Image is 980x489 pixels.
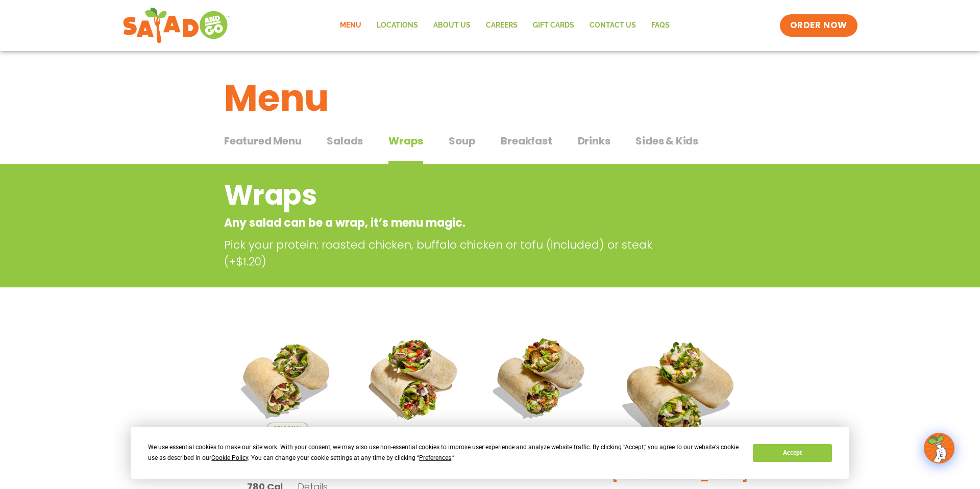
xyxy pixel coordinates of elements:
[224,214,674,231] p: Any salad can be a wrap, it’s menu magic.
[332,14,369,37] a: Menu
[224,70,756,126] h1: Menu
[332,14,677,37] nav: Menu
[753,444,831,462] button: Accept
[635,133,698,149] span: Sides & Kids
[612,322,748,458] img: Product photo for BBQ Ranch Wrap
[224,236,678,270] p: Pick your protein: roasted chicken, buffalo chicken or tofu (included) or steak (+$1.20)
[525,14,582,37] a: GIFT CARDS
[582,14,644,37] a: Contact Us
[388,133,423,149] span: Wraps
[369,14,426,37] a: Locations
[122,5,230,46] img: new-SAG-logo-768×292
[148,442,741,463] div: We use essential cookies to make our site work. With your consent, we may also use non-essential ...
[449,133,475,149] span: Soup
[131,427,849,479] div: Cookie Consent Prompt
[426,14,478,37] a: About Us
[780,14,857,37] a: ORDER NOW
[232,322,343,433] img: Product photo for Tuscan Summer Wrap
[485,322,597,433] img: Product photo for Roasted Autumn Wrap
[267,423,308,433] span: Seasonal
[224,175,674,216] h2: Wraps
[224,133,301,149] span: Featured Menu
[358,322,470,433] img: Product photo for Fajita Wrap
[501,133,552,149] span: Breakfast
[478,14,525,37] a: Careers
[925,434,953,462] img: wpChatIcon
[419,454,451,461] span: Preferences
[578,133,610,149] span: Drinks
[327,133,363,149] span: Salads
[211,454,248,461] span: Cookie Policy
[644,14,677,37] a: FAQs
[790,19,847,32] span: ORDER NOW
[224,130,756,164] div: Tabbed content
